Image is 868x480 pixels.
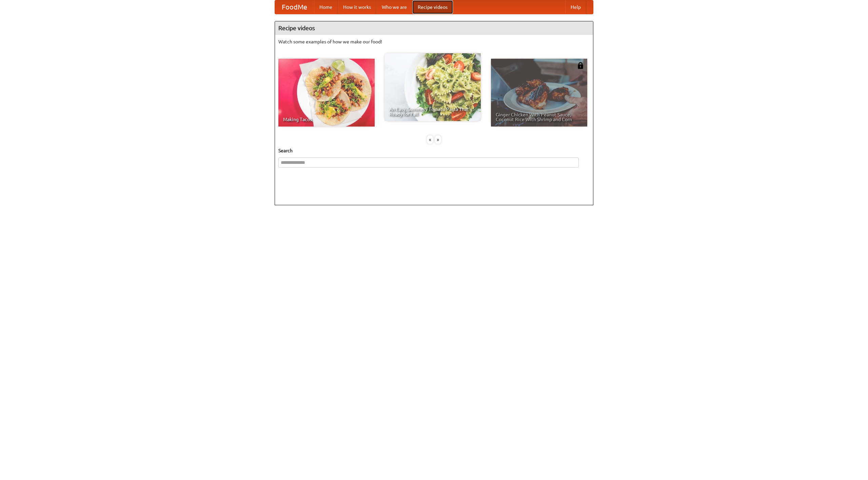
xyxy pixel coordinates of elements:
div: » [435,135,441,144]
h4: Recipe videos [275,21,593,35]
h5: Search [278,147,590,154]
span: An Easy, Summery Tomato Pasta That's Ready for Fall [389,107,476,116]
p: Watch some examples of how we make our food! [278,38,590,45]
a: Who we are [376,0,412,14]
a: Help [565,0,586,14]
a: Recipe videos [412,0,453,14]
a: Home [314,0,338,14]
div: « [427,135,433,144]
a: FoodMe [275,0,314,14]
span: Making Tacos [283,117,370,122]
a: An Easy, Summery Tomato Pasta That's Ready for Fall [384,53,481,121]
img: 483408.png [577,62,584,69]
a: Making Tacos [278,59,375,127]
a: How it works [338,0,376,14]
